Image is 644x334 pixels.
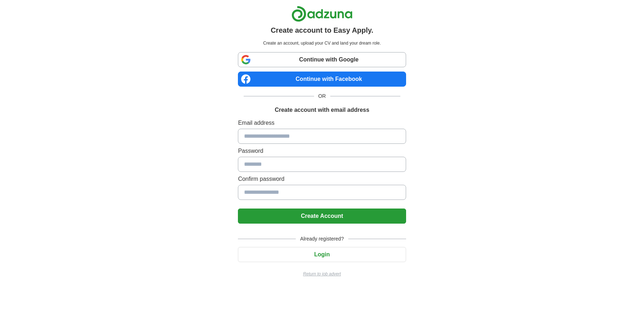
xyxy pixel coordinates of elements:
h1: Create account to Easy Apply. [271,25,373,36]
label: Password [238,147,406,155]
h1: Create account with email address [275,106,369,114]
span: OR [314,92,330,100]
button: Login [238,247,406,262]
label: Confirm password [238,175,406,183]
a: Return to job advert [238,271,406,277]
span: Already registered? [296,235,348,243]
img: Adzuna logo [291,6,353,22]
label: Email address [238,119,406,127]
p: Create an account, upload your CV and land your dream role. [239,40,404,46]
a: Continue with Facebook [238,72,406,87]
a: Continue with Google [238,52,406,67]
a: Login [238,251,406,257]
button: Create Account [238,209,406,224]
